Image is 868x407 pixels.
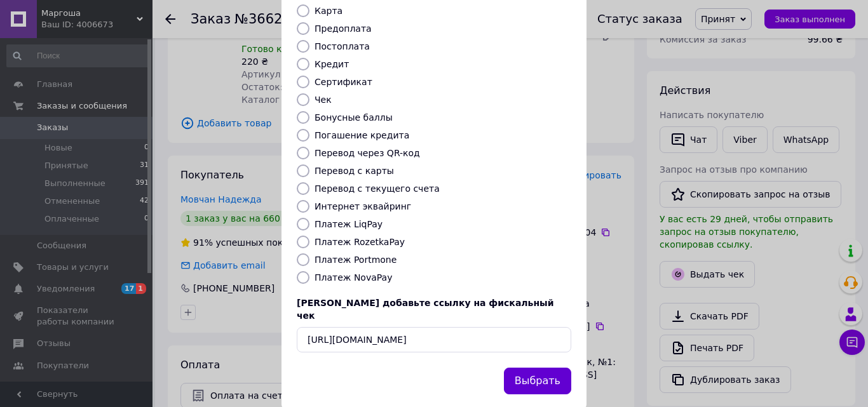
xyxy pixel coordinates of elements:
[504,368,571,395] button: Выбрать
[315,112,393,123] label: Бонусные баллы
[315,6,342,16] label: Карта
[315,237,405,247] label: Платеж RozetkaPay
[315,166,394,176] label: Перевод с карты
[315,130,409,140] label: Погашение кредита
[315,272,392,283] label: Платеж NovaPay
[315,41,370,51] label: Постоплата
[315,219,383,229] label: Платеж LiqPay
[315,23,372,34] label: Предоплата
[315,59,349,69] label: Кредит
[315,255,397,265] label: Платеж Portmone
[315,183,440,194] label: Перевод с текущего счета
[315,95,332,105] label: Чек
[315,201,411,211] label: Интернет эквайринг
[297,327,571,352] input: URL чека
[315,77,372,87] label: Сертификат
[315,148,420,158] label: Перевод через QR-код
[297,298,554,321] span: [PERSON_NAME] добавьте ссылку на фискальный чек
